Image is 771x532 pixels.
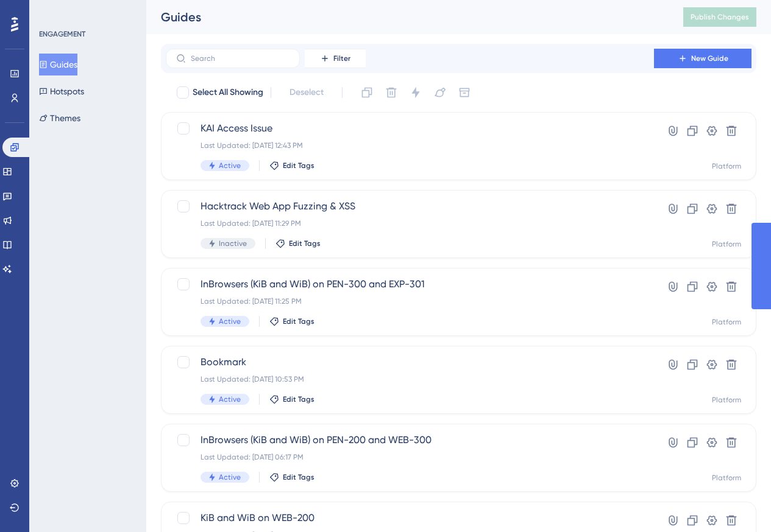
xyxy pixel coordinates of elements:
iframe: UserGuiding AI Assistant Launcher [720,484,756,520]
span: Edit Tags [289,239,321,248]
span: Active [219,161,241,170]
span: Select All Showing [193,85,263,100]
button: Guides [39,54,77,75]
span: InBrowsers (KiB and WiB) on PEN-200 and WEB-300 [201,433,619,447]
span: Edit Tags [283,161,314,170]
span: Edit Tags [283,317,314,326]
span: Deselect [290,85,324,100]
div: Last Updated: [DATE] 12:43 PM [201,141,619,150]
div: Last Updated: [DATE] 11:25 PM [201,296,619,306]
div: Platform [712,317,741,327]
span: Publish Changes [691,12,749,22]
span: Active [219,472,241,482]
span: Hacktrack Web App Fuzzing & XSS [201,199,619,214]
div: Platform [712,473,741,483]
span: Edit Tags [283,394,314,404]
div: Platform [712,161,741,171]
button: New Guide [654,49,751,68]
button: Deselect [279,82,335,103]
span: InBrowsers (KiB and WiB) on PEN-300 and EXP-301 [201,277,619,292]
span: Edit Tags [283,472,314,482]
span: Active [219,394,241,404]
button: Hotspots [39,80,84,102]
span: Bookmark [201,355,619,369]
button: Edit Tags [275,239,321,248]
div: Last Updated: [DATE] 10:53 PM [201,374,619,384]
input: Search [191,54,290,63]
button: Edit Tags [269,161,314,170]
div: Last Updated: [DATE] 11:29 PM [201,219,619,228]
button: Edit Tags [269,472,314,482]
span: KiB and WiB on WEB-200 [201,511,619,525]
div: Guides [161,9,653,26]
div: ENGAGEMENT [39,29,85,39]
span: Inactive [219,239,247,248]
div: Platform [712,239,741,249]
button: Filter [305,49,366,68]
button: Publish Changes [683,7,756,27]
button: Edit Tags [269,394,314,404]
span: Filter [333,54,350,63]
div: Last Updated: [DATE] 06:17 PM [201,452,619,462]
button: Themes [39,107,80,129]
button: Edit Tags [269,317,314,326]
div: Platform [712,395,741,405]
span: Active [219,317,241,326]
span: KAI Access Issue [201,121,619,136]
span: New Guide [691,54,728,63]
